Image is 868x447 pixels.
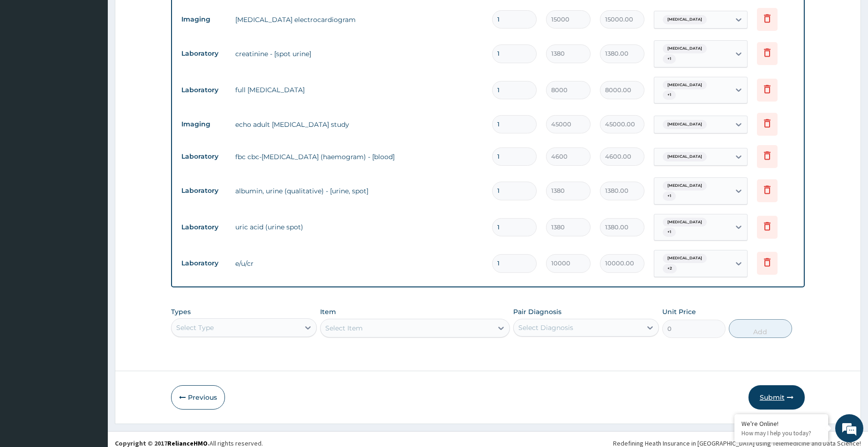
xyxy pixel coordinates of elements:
div: Minimize live chat window [154,5,176,27]
label: Types [171,308,191,316]
span: We're online! [54,118,129,213]
button: Previous [171,385,225,410]
label: Item [320,307,336,316]
span: [MEDICAL_DATA] [663,44,707,53]
td: Laboratory [177,255,231,272]
span: + 1 [663,191,676,201]
span: [MEDICAL_DATA] [663,15,707,24]
td: uric acid (urine spot) [231,218,487,236]
div: Select Type [176,323,214,332]
td: Laboratory [177,182,231,199]
label: Unit Price [662,307,696,316]
p: How may I help you today? [741,429,821,437]
td: echo adult [MEDICAL_DATA] study [231,115,487,134]
span: + 1 [663,90,676,100]
label: Pair Diagnosis [513,307,561,316]
td: Imaging [177,11,231,28]
td: Laboratory [177,219,231,236]
div: We're Online! [741,419,821,428]
td: fbc cbc-[MEDICAL_DATA] (haemogram) - [blood] [231,147,487,166]
textarea: Type your message and hit 'Enter' [5,256,179,288]
td: Laboratory [177,148,231,165]
span: [MEDICAL_DATA] [663,152,707,161]
td: [MEDICAL_DATA] electrocardiogram [231,10,487,29]
span: + 2 [663,264,677,273]
span: [MEDICAL_DATA] [663,120,707,129]
span: [MEDICAL_DATA] [663,81,707,90]
td: Laboratory [177,45,231,62]
td: Laboratory [177,81,231,99]
span: [MEDICAL_DATA] [663,218,707,227]
td: creatinine - [spot urine] [231,44,487,63]
button: Add [729,319,792,338]
span: [MEDICAL_DATA] [663,181,707,191]
td: full [MEDICAL_DATA] [231,81,487,99]
span: + 1 [663,54,676,64]
div: Chat with us now [49,52,157,65]
td: Imaging [177,116,231,133]
td: e/u/cr [231,254,487,273]
span: [MEDICAL_DATA] [663,254,707,263]
span: + 1 [663,227,676,237]
td: albumin, urine (qualitative) - [urine, spot] [231,182,487,200]
button: Submit [748,385,805,410]
div: Select Diagnosis [518,323,573,332]
img: d_794563401_company_1708531726252_794563401 [17,47,38,70]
